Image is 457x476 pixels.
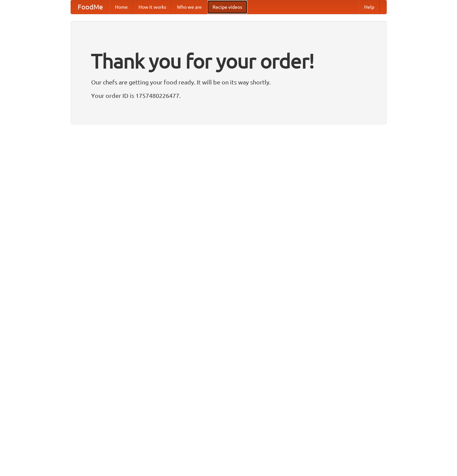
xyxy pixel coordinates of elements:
[207,0,247,14] a: Recipe videos
[91,90,366,101] p: Your order ID is 1757480226477.
[91,45,366,77] h1: Thank you for your order!
[133,0,172,14] a: How it works
[359,0,380,14] a: Help
[91,77,366,87] p: Our chefs are getting your food ready. It will be on its way shortly.
[172,0,207,14] a: Who we are
[110,0,133,14] a: Home
[71,0,110,14] a: FoodMe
